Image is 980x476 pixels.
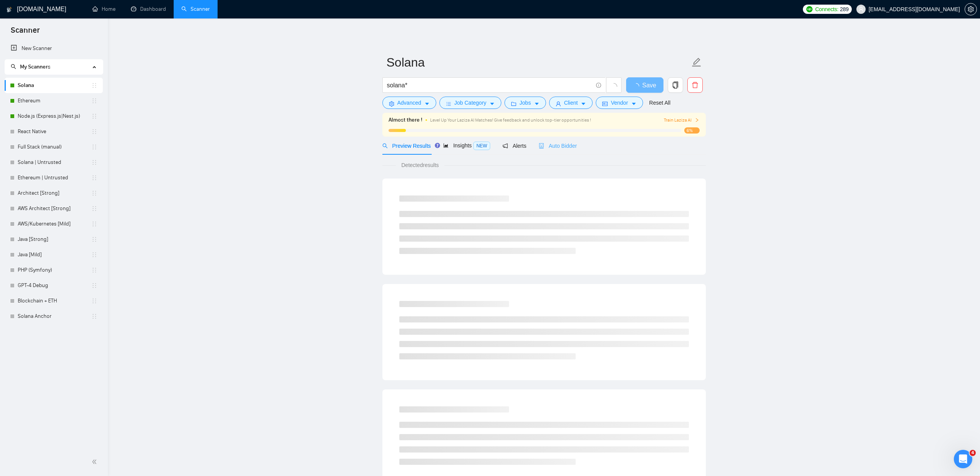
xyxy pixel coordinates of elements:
[389,101,394,107] span: setting
[18,293,91,309] a: Blockchain + ETH
[664,117,699,124] button: Train Laziza AI
[5,262,103,278] li: PHP (Symfony)
[446,101,451,107] span: bars
[443,143,449,148] span: area-chart
[91,159,97,165] span: holder
[382,97,436,109] button: settingAdvancedcaret-down
[18,124,91,139] a: React Native
[695,118,699,122] span: right
[91,82,97,89] span: holder
[18,232,91,247] a: Java [Strong]
[18,139,91,155] a: Full Stack (manual)
[18,247,91,262] a: Java [Mild]
[91,205,97,212] span: holder
[504,97,546,109] button: folderJobscaret-down
[692,57,702,67] span: edit
[11,41,97,56] a: New Scanner
[18,109,91,124] a: Node.js (Express.js|Nest.js)
[382,143,388,149] span: search
[18,78,91,93] a: Solana
[91,113,97,119] span: holder
[5,170,103,185] li: Ethereum | Untrusted
[858,7,864,12] span: user
[503,143,526,149] span: Alerts
[5,109,103,124] li: Node.js (Express.js|Nest.js)
[5,216,103,232] li: AWS/Kubernetes [Mild]
[5,185,103,201] li: Architect [Strong]
[649,99,670,107] a: Reset All
[631,101,637,107] span: caret-down
[11,63,50,70] span: My Scanners
[965,6,977,12] span: setting
[18,155,91,170] a: Solana | Untrusted
[556,101,561,107] span: user
[5,232,103,247] li: Java [Strong]
[91,252,97,258] span: holder
[11,64,16,69] span: search
[131,6,166,12] a: dashboardDashboard
[5,25,46,41] span: Scanner
[443,142,490,149] span: Insights
[396,161,444,169] span: Detected results
[18,278,91,293] a: GPT-4 Debug
[430,117,591,123] span: Level Up Your Laziza AI Matches! Give feedback and unlock top-tier opportunities !
[668,82,683,89] span: copy
[91,313,97,319] span: holder
[5,293,103,309] li: Blockchain + ETH
[668,77,683,93] button: copy
[18,185,91,201] a: Architect [Strong]
[610,83,617,90] span: loading
[5,201,103,216] li: AWS Architect [Strong]
[688,82,702,89] span: delete
[91,190,97,196] span: holder
[5,309,103,324] li: Solana Anchor
[18,216,91,232] a: AWS/Kubernetes [Mild]
[5,78,103,93] li: Solana
[18,170,91,185] a: Ethereum | Untrusted
[581,101,586,107] span: caret-down
[91,221,97,227] span: holder
[602,101,608,107] span: idcard
[815,5,838,13] span: Connects:
[519,99,531,107] span: Jobs
[5,247,103,262] li: Java [Mild]
[539,143,577,149] span: Auto Bidder
[18,309,91,324] a: Solana Anchor
[473,142,490,150] span: NEW
[564,99,578,107] span: Client
[611,99,628,107] span: Vendor
[18,93,91,109] a: Ethereum
[5,155,103,170] li: Solana | Untrusted
[596,83,601,88] span: info-circle
[389,116,422,124] span: Almost there !
[387,53,690,72] input: Scanner name...
[806,6,812,12] img: upwork-logo.png
[439,97,501,109] button: barsJob Categorycaret-down
[503,143,508,149] span: notification
[965,6,977,12] a: setting
[397,99,421,107] span: Advanced
[92,458,99,466] span: double-left
[91,267,97,273] span: holder
[5,278,103,293] li: GPT-4 Debug
[92,6,116,12] a: homeHome
[387,80,593,90] input: Search Freelance Jobs...
[181,6,210,12] a: searchScanner
[18,201,91,216] a: AWS Architect [Strong]
[626,77,663,93] button: Save
[18,262,91,278] a: PHP (Symfony)
[840,5,848,13] span: 289
[642,80,656,90] span: Save
[549,97,593,109] button: userClientcaret-down
[434,142,441,149] div: Tooltip anchor
[424,101,430,107] span: caret-down
[596,97,643,109] button: idcardVendorcaret-down
[20,63,50,70] span: My Scanners
[489,101,495,107] span: caret-down
[5,93,103,109] li: Ethereum
[511,101,516,107] span: folder
[970,450,976,456] span: 4
[91,98,97,104] span: holder
[454,99,486,107] span: Job Category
